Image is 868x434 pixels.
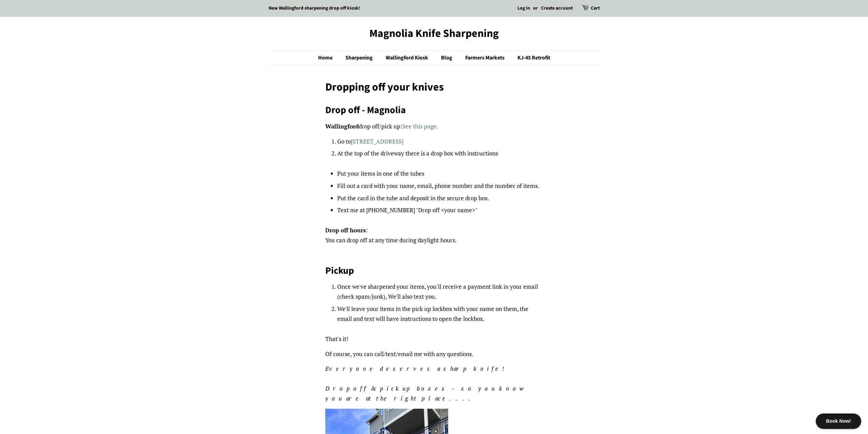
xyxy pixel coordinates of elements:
a: Wallingford Kiosk [381,51,435,65]
p: : You can drop off at any time during daylight hours. [325,226,543,245]
a: Create account [541,5,573,12]
a: Home [318,51,339,65]
li: Fill out a card with your name, email, phone number and the number of items. [337,181,543,191]
a: KJ-45 Retrofit [512,51,550,65]
li: We'll leave your items in the pick up lockbox with your name on them, the email and text will hav... [337,304,543,324]
a: Sharpening [340,51,380,65]
li: Once we've sharpened your items, you'll receive a payment link in your email (check spam/junk), W... [337,282,543,302]
p: That's it! [325,334,543,344]
a: Blog [436,51,459,65]
em: Everyone deserves a sharp knife! Dropoff & pickup boxes - so you know you are at the right place.... [325,365,526,402]
a: Cart [591,4,600,13]
li: Put the card in the tube and deposit in the secure drop box. [337,193,543,203]
li: At the top of the driveway there is a drop box with instructions [337,149,543,159]
a: Farmers Markets [460,51,511,65]
a: See this page [402,122,437,130]
li: Put your items in one of the tubes [337,169,543,179]
a: Magnolia Knife Sharpening [269,27,600,40]
a: [STREET_ADDRESS] [351,137,403,145]
li: Text me at [PHONE_NUMBER] "Drop off <your name>" [337,205,543,215]
h2: Pickup [325,265,543,277]
h1: Dropping off your knives [325,81,543,94]
h2: Drop off - Magnolia [325,104,543,116]
div: Book Now! [816,413,861,429]
li: or [533,4,538,13]
strong: Drop off hours [325,226,366,234]
p: Of course, you can call/text/email me with any questions. [325,349,543,359]
strong: Wallingford [325,122,359,130]
li: Go to [337,137,543,147]
a: New Wallingford sharpening drop off kiosk! [269,5,360,12]
a: Log in [517,5,530,12]
p: drop off/pick up: . [325,122,543,132]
